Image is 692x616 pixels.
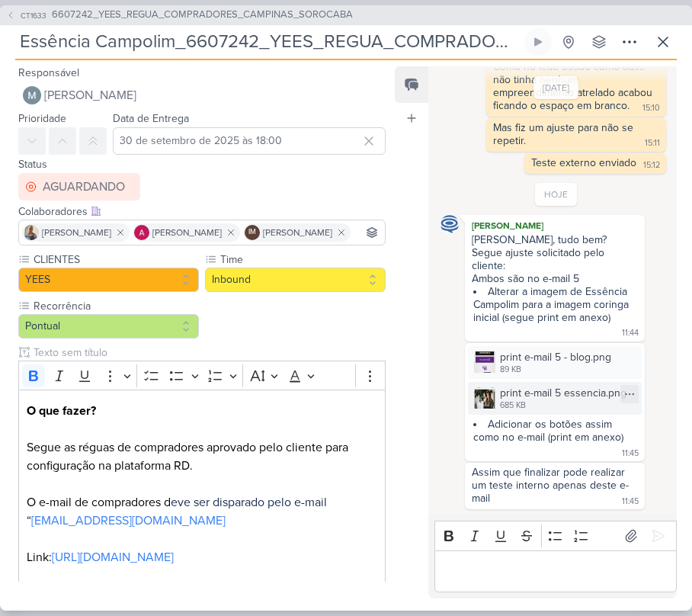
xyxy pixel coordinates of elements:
label: Recorrência [32,298,199,314]
div: 11:44 [622,327,639,339]
a: [URL][DOMAIN_NAME] [52,550,174,565]
div: AGUARDANDO [43,178,125,196]
span: [PERSON_NAME] [42,226,111,239]
img: Kl8XloSXS5hpjbIiUEBlJtFayf1OHGiwMGx4j4Mt.png [474,387,495,409]
div: Editor editing area: main [434,550,677,592]
div: Ambos são no e-mail 5 [472,272,638,285]
strong: O que fazer? [27,403,96,419]
img: Iara Santos [24,225,39,240]
input: Buscar [354,223,382,242]
div: Como no lead usado como base não tinha nenhum empreendimento atrelado acabou ficando o espaço em ... [493,60,655,112]
div: Segue ajuste solicitado pelo cliente: [472,246,638,272]
li: Adicionar os botões assim como no e-mail (print em anexo) [473,418,638,444]
label: CLIENTES [32,252,199,268]
label: Prioridade [18,112,66,125]
img: Caroline Traven De Andrade [441,215,459,233]
div: [PERSON_NAME] [468,218,642,233]
div: 89 KB [500,364,611,376]
a: [EMAIL_ADDRESS][DOMAIN_NAME] [31,513,226,528]
img: Mariana Amorim [23,86,41,104]
span: [PERSON_NAME] [44,86,136,104]
label: Time [219,252,386,268]
label: Status [18,158,47,171]
div: print e-mail 5 - blog.png [468,346,642,379]
img: 9XeUtgQONVYt9p91qfBExv2aNYMYoTSLMBLTa18g.png [474,351,495,373]
div: Ligar relógio [532,36,544,48]
div: 685 KB [500,399,626,412]
div: [PERSON_NAME], tudo bem? [472,233,638,246]
div: 11:45 [622,496,639,508]
div: Assim que finalizar pode realizar um teste interno apenas deste e-mail [472,466,629,505]
button: Inbound [205,268,386,292]
div: 15:11 [645,137,660,149]
button: AGUARDANDO [18,173,140,201]
div: Editor toolbar [18,361,386,390]
label: Data de Entrega [113,112,189,125]
div: Colaboradores [18,204,386,220]
li: Alterar a imagem de Essência Campolim para a imagem coringa inicial (segue print em anexo) [473,285,638,324]
div: 11:45 [622,448,639,460]
div: Teste externo enviado [531,156,636,169]
label: Responsável [18,66,79,79]
img: Alessandra Gomes [134,225,149,240]
button: Pontual [18,314,199,338]
div: Editor toolbar [434,521,677,550]
input: Kard Sem Título [15,28,521,56]
div: Isabella Machado Guimarães [245,225,260,240]
div: print e-mail 5 essencia.png [468,382,642,415]
div: print e-mail 5 essencia.png [500,385,626,401]
input: Select a date [113,127,386,155]
span: eve ser disparado pelo e-mail “ [27,495,327,528]
button: YEES [18,268,199,292]
div: 15:12 [643,159,660,172]
div: 15:10 [642,102,660,114]
span: [PERSON_NAME] [263,226,332,239]
p: IM [248,229,256,236]
input: Texto sem título [30,345,386,361]
div: print e-mail 5 - blog.png [500,349,611,365]
span: [PERSON_NAME] [152,226,222,239]
button: [PERSON_NAME] [18,82,386,109]
div: Mas fiz um ajuste para não se repetir. [493,121,636,147]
